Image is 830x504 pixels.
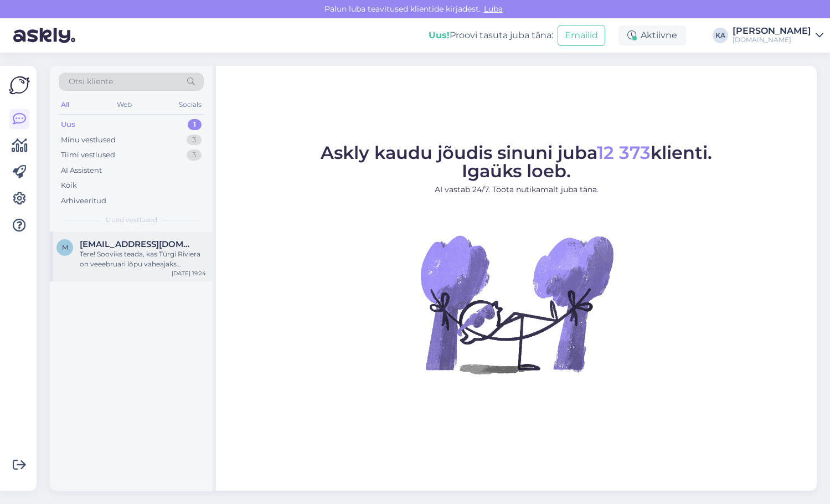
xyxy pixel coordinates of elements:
[177,97,204,112] div: Socials
[62,243,68,251] span: m
[188,119,202,130] div: 1
[59,97,71,112] div: All
[172,269,206,277] div: [DATE] 19:24
[713,28,728,43] div: KA
[733,35,811,44] div: [DOMAIN_NAME]
[429,29,553,42] div: Proovi tasuta juba täna:
[61,135,116,146] div: Minu vestlused
[9,75,30,96] img: Askly Logo
[733,27,811,35] div: [PERSON_NAME]
[429,30,450,40] b: Uus!
[61,119,75,130] div: Uus
[69,76,113,88] span: Otsi kliente
[417,204,616,404] img: No Chat active
[733,27,823,44] a: [PERSON_NAME][DOMAIN_NAME]
[481,4,506,14] span: Luba
[187,135,202,146] div: 3
[61,180,77,191] div: Kõik
[187,150,202,161] div: 3
[80,239,195,249] span: mari.raud00@gmail.com
[61,196,106,207] div: Arhiveeritud
[597,142,651,163] span: 12 373
[558,25,605,46] button: Emailid
[115,97,134,112] div: Web
[106,215,157,225] span: Uued vestlused
[61,150,115,161] div: Tiimi vestlused
[321,142,712,182] span: Askly kaudu jõudis sinuni juba klienti. Igaüks loeb.
[321,184,712,196] p: AI vastab 24/7. Tööta nutikamalt juba täna.
[61,165,102,176] div: AI Assistent
[618,25,686,45] div: Aktiivne
[80,249,206,269] div: Tere! Sooviks teada, kas Türgi Riviera on veeebruari lõpu vaheajaks [PERSON_NAME] või mitte? Kas ...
